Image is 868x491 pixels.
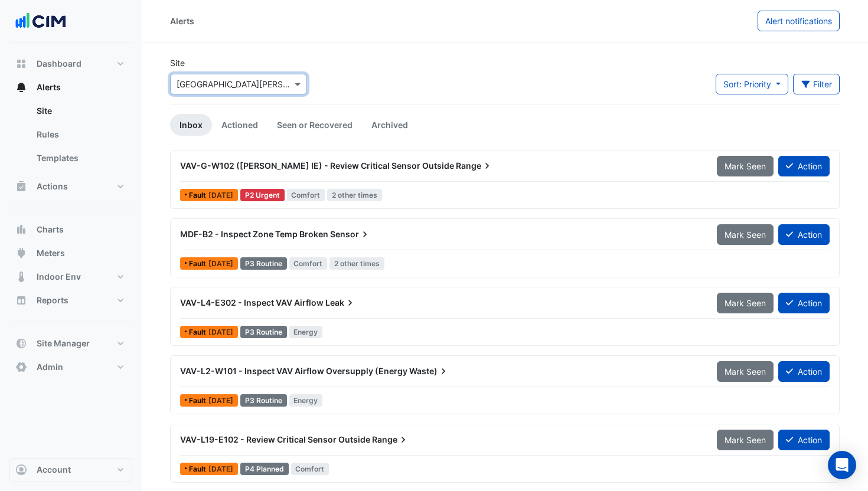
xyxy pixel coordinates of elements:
[170,57,185,69] label: Site
[15,271,27,283] app-icon: Indoor Env
[37,181,68,192] span: Actions
[778,156,830,176] button: Action
[15,247,27,259] app-icon: Meters
[778,361,830,382] button: Action
[287,189,325,201] span: Comfort
[180,161,454,171] span: VAV-G-W102 ([PERSON_NAME] IE) - Review Critical Sensor Outside
[289,326,323,338] span: Energy
[15,224,27,235] app-icon: Charts
[9,99,132,175] div: Alerts
[778,293,830,313] button: Action
[37,294,68,306] span: Reports
[240,463,289,475] div: P4 Planned
[362,114,417,136] a: Archived
[9,458,132,482] button: Account
[208,328,233,336] span: Thu 07-Aug-2025 14:45 AEST
[27,146,132,170] a: Templates
[37,224,64,235] span: Charts
[778,430,830,450] button: Action
[325,297,356,309] span: Leak
[717,430,774,450] button: Mark Seen
[778,224,830,245] button: Action
[15,361,27,373] app-icon: Admin
[189,466,208,473] span: Fault
[9,265,132,289] button: Indoor Env
[725,298,766,308] span: Mark Seen
[37,464,71,476] span: Account
[717,361,774,382] button: Mark Seen
[15,338,27,349] app-icon: Site Manager
[189,397,208,404] span: Fault
[289,257,328,270] span: Comfort
[9,289,132,312] button: Reports
[37,81,61,93] span: Alerts
[37,271,81,283] span: Indoor Env
[15,181,27,192] app-icon: Actions
[9,241,132,265] button: Meters
[180,297,324,307] span: VAV-L4-E302 - Inspect VAV Airflow
[208,191,233,199] span: Fri 08-Aug-2025 14:15 AEST
[717,293,774,313] button: Mark Seen
[9,175,132,198] button: Actions
[189,260,208,267] span: Fault
[15,58,27,70] app-icon: Dashboard
[27,99,132,123] a: Site
[327,189,382,201] span: 2 other times
[189,192,208,199] span: Fault
[208,464,233,473] span: Fri 08-Aug-2025 18:15 AEST
[723,79,771,89] span: Sort: Priority
[212,114,267,136] a: Actioned
[289,394,323,407] span: Energy
[37,338,90,349] span: Site Manager
[240,394,287,407] div: P3 Routine
[15,294,27,306] app-icon: Reports
[329,257,384,270] span: 2 other times
[14,9,67,33] img: Company Logo
[240,326,287,338] div: P3 Routine
[9,332,132,355] button: Site Manager
[793,74,840,94] button: Filter
[765,16,832,26] span: Alert notifications
[37,247,65,259] span: Meters
[372,434,409,446] span: Range
[716,74,788,94] button: Sort: Priority
[240,257,287,270] div: P3 Routine
[9,355,132,379] button: Admin
[725,230,766,240] span: Mark Seen
[9,218,132,241] button: Charts
[717,224,774,245] button: Mark Seen
[330,228,371,240] span: Sensor
[9,52,132,76] button: Dashboard
[37,58,81,70] span: Dashboard
[717,156,774,176] button: Mark Seen
[456,160,493,172] span: Range
[267,114,362,136] a: Seen or Recovered
[828,451,856,479] div: Open Intercom Messenger
[15,81,27,93] app-icon: Alerts
[758,11,840,31] button: Alert notifications
[170,114,212,136] a: Inbox
[27,123,132,146] a: Rules
[9,76,132,99] button: Alerts
[240,189,285,201] div: P2 Urgent
[725,435,766,445] span: Mark Seen
[208,396,233,405] span: Mon 04-Aug-2025 11:00 AEST
[291,463,329,475] span: Comfort
[180,229,328,239] span: MDF-B2 - Inspect Zone Temp Broken
[180,366,407,376] span: VAV-L2-W101 - Inspect VAV Airflow Oversupply (Energy
[37,361,63,373] span: Admin
[180,434,370,444] span: VAV-L19-E102 - Review Critical Sensor Outside
[409,365,449,377] span: Waste)
[725,366,766,377] span: Mark Seen
[725,161,766,171] span: Mark Seen
[189,329,208,336] span: Fault
[170,15,194,27] div: Alerts
[208,259,233,268] span: Fri 08-Aug-2025 17:30 AEST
